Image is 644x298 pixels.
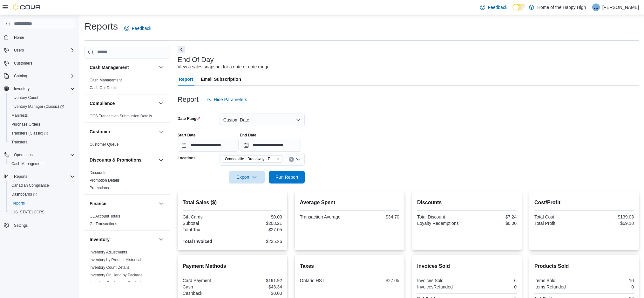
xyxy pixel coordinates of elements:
button: Transfers [6,138,78,147]
div: Loyalty Redemptions [417,221,466,226]
div: Total Discount [417,214,466,219]
span: Report [179,73,193,86]
p: Home of the Happy High [537,3,586,11]
span: Discounts [90,170,106,175]
div: Cash [183,284,231,289]
span: Cash Management [9,160,75,168]
button: Cash Management [90,64,156,71]
span: Washington CCRS [9,208,75,216]
span: Inventory On Hand by Package [90,273,143,278]
nav: Complex example [4,30,75,246]
button: Cash Management [6,159,78,168]
a: Inventory Count [9,94,41,101]
span: Inventory Count [9,94,75,101]
span: GL Account Totals [90,214,120,219]
a: Customer Queue [90,142,119,147]
span: Manifests [11,113,28,118]
a: [US_STATE] CCRS [9,208,47,216]
p: | [588,3,590,11]
div: $34.70 [351,214,399,219]
span: Email Subscription [201,73,241,86]
span: Catalog [14,73,27,79]
div: Gift Cards [183,214,231,219]
a: Purchase Orders [9,121,43,128]
div: Invoices Sold [417,278,466,283]
span: Inventory On Hand by Product [90,280,141,285]
button: Home [1,33,78,42]
button: Canadian Compliance [6,181,78,190]
a: Inventory Adjustments [90,250,127,254]
div: $0.00 [234,214,282,219]
a: Inventory Count Details [90,265,129,270]
span: Inventory by Product Historical [90,257,141,262]
h3: Customer [90,128,110,135]
h2: Products Sold [534,262,634,270]
button: Customer [90,128,156,135]
input: Dark Mode [512,4,526,10]
span: Customers [11,59,75,67]
h2: Total Sales ($) [183,199,282,206]
button: Discounts & Promotions [90,157,156,163]
label: End Date [240,133,256,138]
span: Cash Management [90,78,122,83]
span: Dark Mode [512,10,513,11]
h1: Reports [85,20,118,33]
div: $235.26 [234,239,282,244]
span: Settings [11,221,75,229]
span: Feedback [488,4,507,10]
span: Customer Queue [90,142,119,147]
span: Orangeville - Broadway - Fire & Flower [222,156,282,163]
a: OCS Transaction Submission Details [90,114,152,118]
span: Inventory [14,86,30,91]
a: Inventory by Product Historical [90,258,141,262]
span: Dashboards [11,192,37,197]
div: $208.21 [234,221,282,226]
div: $139.03 [585,214,634,219]
div: View a sales snapshot for a date or date range. [178,64,271,70]
span: Reports [9,199,75,207]
button: Inventory [157,236,165,243]
span: Inventory Count Details [90,265,129,270]
div: 10 [585,278,634,283]
h3: End Of Day [178,56,214,64]
span: Home [11,33,75,41]
div: Items Sold [534,278,583,283]
div: InvoicesRefunded [417,284,466,289]
a: GL Transactions [90,222,117,226]
a: Transfers (Classic) [9,129,51,137]
div: $0.00 [468,221,517,226]
div: $27.05 [234,227,282,232]
a: GL Account Totals [90,214,120,218]
button: Manifests [6,111,78,120]
h3: Discounts & Promotions [90,157,141,163]
h2: Cost/Profit [534,199,634,206]
button: Remove Orangeville - Broadway - Fire & Flower from selection in this group [276,157,280,161]
h3: Compliance [90,100,115,107]
div: Total Profit [534,221,583,226]
span: Run Report [275,174,298,180]
span: Reports [14,174,27,179]
h2: Invoices Sold [417,262,517,270]
button: Reports [11,173,30,180]
span: Catalog [11,72,75,80]
div: -$7.24 [468,214,517,219]
span: OCS Transaction Submission Details [90,114,152,119]
span: Purchase Orders [9,121,75,128]
button: Open list of options [296,157,301,162]
a: Cash Out Details [90,86,119,90]
h2: Taxes [300,262,399,270]
button: Inventory [90,236,156,243]
div: $69.18 [585,221,634,226]
span: Orangeville - Broadway - Fire & Flower [225,156,275,162]
a: Canadian Compliance [9,182,51,189]
div: Discounts & Promotions [85,169,170,194]
span: Operations [11,151,75,159]
button: Inventory [11,85,32,93]
button: Operations [1,150,78,159]
label: Start Date [178,133,196,138]
button: Inventory Count [6,93,78,102]
button: Reports [6,199,78,208]
span: Transfers [9,138,75,146]
div: Total Cost [534,214,583,219]
div: Ontario HST [300,278,349,283]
